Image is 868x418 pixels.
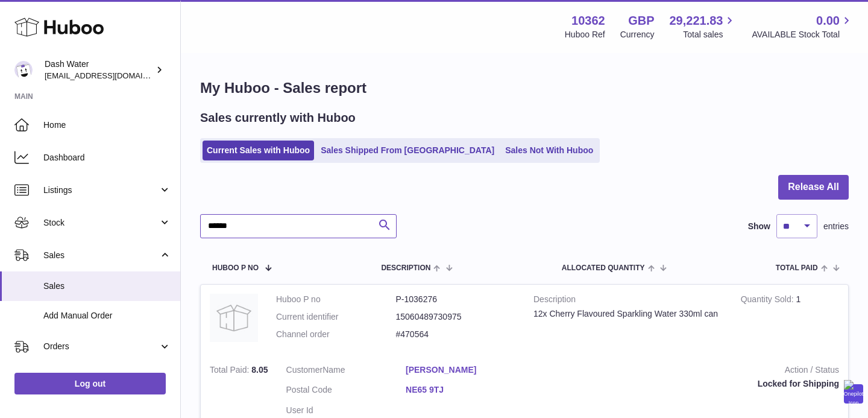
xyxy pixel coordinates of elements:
strong: 10362 [571,13,605,29]
span: entries [823,221,849,232]
a: Sales Shipped From [GEOGRAPHIC_DATA] [316,141,498,160]
h2: Sales currently with Huboo [200,110,356,126]
dt: User Id [286,405,406,416]
dt: Huboo P no [276,294,396,305]
span: AVAILABLE Stock Total [752,29,854,40]
span: Total sales [683,29,737,40]
span: Add Manual Order [43,310,171,321]
dd: 15060489730975 [396,311,516,323]
button: Release All [778,175,849,200]
span: Stock [43,217,159,229]
span: ALLOCATED Quantity [562,264,645,272]
div: Dash Water [45,59,153,81]
strong: Action / Status [544,364,839,379]
dt: Postal Code [286,384,406,399]
span: Dashboard [43,152,171,163]
a: 0.00 AVAILABLE Stock Total [752,13,854,40]
strong: Quantity Sold [741,294,796,307]
a: Log out [14,373,166,394]
span: Sales [43,250,159,261]
dd: #470564 [396,329,516,340]
strong: Description [533,294,723,308]
a: Sales Not With Huboo [501,141,597,160]
label: Show [748,221,770,232]
span: Customer [286,365,323,375]
span: 8.05 [251,365,268,375]
a: NE65 9TJ [406,384,526,396]
td: 1 [732,285,848,355]
span: [EMAIL_ADDRESS][DOMAIN_NAME] [45,71,177,80]
a: [PERSON_NAME] [406,364,526,376]
img: bea@dash-water.com [14,61,33,79]
img: no-photo.jpg [210,294,258,342]
dd: P-1036276 [396,294,516,305]
a: Current Sales with Huboo [203,141,314,160]
span: 0.00 [816,13,840,29]
div: 12x Cherry Flavoured Sparkling Water 330ml can [533,308,723,320]
a: 29,221.83 Total sales [669,13,737,40]
span: Orders [43,341,159,352]
span: Description [381,264,430,272]
div: Currency [620,29,655,40]
dt: Name [286,364,406,379]
span: Sales [43,280,171,292]
h1: My Huboo - Sales report [200,78,849,98]
div: Huboo Ref [565,29,605,40]
span: Listings [43,185,159,196]
span: Huboo P no [212,264,259,272]
span: Home [43,119,171,131]
dt: Current identifier [276,311,396,323]
span: Total paid [776,264,818,272]
dt: Channel order [276,329,396,340]
strong: Total Paid [210,365,251,378]
span: 29,221.83 [669,13,723,29]
div: Locked for Shipping [544,378,839,390]
strong: GBP [628,13,654,29]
